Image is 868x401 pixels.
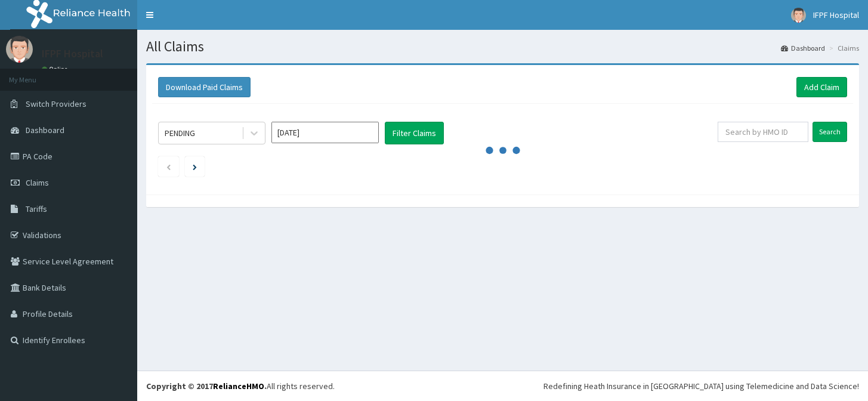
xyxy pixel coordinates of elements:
div: Redefining Heath Insurance in [GEOGRAPHIC_DATA] using Telemedicine and Data Science! [543,380,859,392]
h1: All Claims [146,39,859,54]
a: Dashboard [781,43,825,53]
span: Switch Providers [26,98,87,109]
a: RelianceHMO [213,381,264,391]
span: Tariffs [26,203,47,214]
span: IFPF Hospital [813,10,859,20]
input: Search by HMO ID [718,122,808,142]
input: Select Month and Year [271,122,379,143]
div: PENDING [165,127,195,139]
li: Claims [826,43,859,53]
svg: audio-loading [485,132,521,168]
input: Search [813,122,847,142]
strong: Copyright © 2017 . [146,381,267,391]
button: Download Paid Claims [158,77,251,97]
a: Online [42,65,70,73]
footer: All rights reserved. [137,371,868,401]
img: User Image [791,8,806,23]
a: Next page [193,161,197,172]
p: IFPF Hospital [42,48,103,59]
button: Filter Claims [385,122,444,144]
span: Claims [26,177,49,188]
img: User Image [6,36,33,63]
a: Previous page [166,161,171,172]
span: Dashboard [26,125,64,135]
a: Add Claim [796,77,847,97]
